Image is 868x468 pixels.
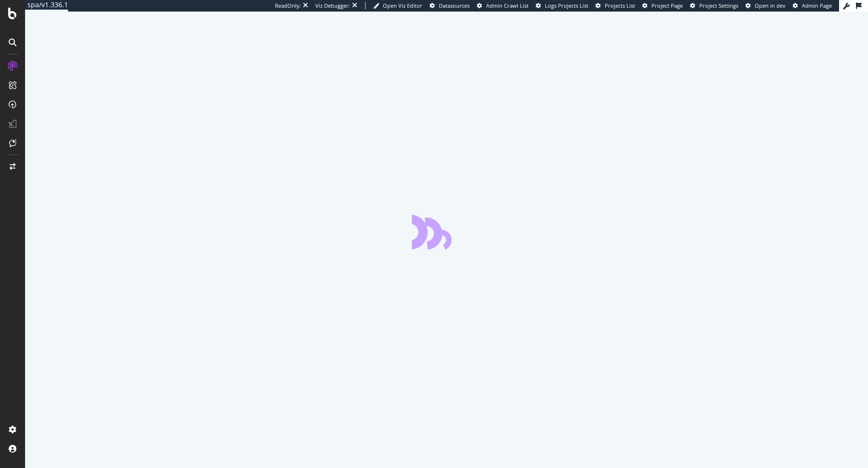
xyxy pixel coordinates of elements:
[755,2,786,9] span: Open in dev
[412,215,481,249] div: animation
[275,2,301,10] div: ReadOnly:
[536,2,588,10] a: Logs Projects List
[383,2,422,9] span: Open Viz Editor
[477,2,529,10] a: Admin Crawl List
[793,2,832,10] a: Admin Page
[545,2,588,9] span: Logs Projects List
[746,2,786,10] a: Open in dev
[373,2,422,10] a: Open Viz Editor
[651,2,683,9] span: Project Page
[699,2,738,9] span: Project Settings
[642,2,683,10] a: Project Page
[802,2,832,9] span: Admin Page
[430,2,470,10] a: Datasources
[486,2,529,9] span: Admin Crawl List
[605,2,635,9] span: Projects List
[315,2,350,10] div: Viz Debugger:
[596,2,635,10] a: Projects List
[439,2,470,9] span: Datasources
[690,2,738,10] a: Project Settings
